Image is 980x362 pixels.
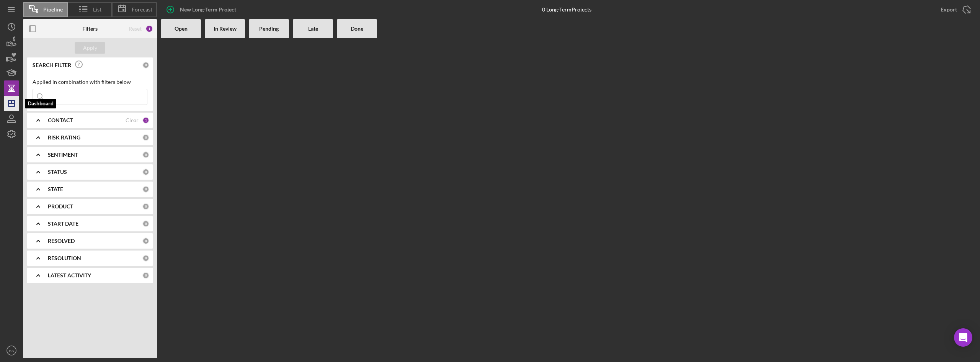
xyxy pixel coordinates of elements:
div: 1 [142,117,149,124]
button: Apply [75,42,105,54]
div: New Long-Term Project [180,2,236,17]
div: Reset [129,26,142,32]
div: Open Intercom Messenger [954,328,972,347]
div: 0 [142,220,149,227]
div: 0 [142,272,149,279]
b: SENTIMENT [48,152,78,158]
b: Late [308,26,318,32]
b: LATEST ACTIVITY [48,272,91,278]
div: 0 [142,255,149,262]
b: STATUS [48,169,67,175]
span: Forecast [132,7,152,13]
b: RESOLUTION [48,255,81,261]
b: SEARCH FILTER [33,62,71,68]
b: CONTACT [48,117,73,123]
div: Clear [126,117,139,123]
div: Export [941,2,957,17]
div: Applied in combination with filters below [33,79,147,85]
span: Pipeline [43,7,63,13]
div: 0 [142,203,149,210]
button: Export [933,2,976,17]
button: BS [4,343,19,358]
div: 0 [142,134,149,141]
b: RISK RATING [48,134,80,141]
b: RESOLVED [48,238,75,244]
div: 0 [142,151,149,158]
div: Apply [83,42,97,54]
div: 0 Long-Term Projects [542,7,591,13]
span: List [93,7,101,13]
div: 0 [142,186,149,193]
text: BS [9,349,14,353]
b: PRODUCT [48,203,73,210]
b: Filters [82,26,98,32]
div: 0 [142,169,149,175]
b: Open [175,26,188,32]
b: STATE [48,186,63,192]
b: In Review [214,26,237,32]
b: Pending [259,26,279,32]
div: 1 [145,25,153,33]
div: 0 [142,238,149,244]
div: 0 [142,62,149,69]
b: Done [351,26,363,32]
button: New Long-Term Project [161,2,244,17]
b: START DATE [48,221,78,227]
